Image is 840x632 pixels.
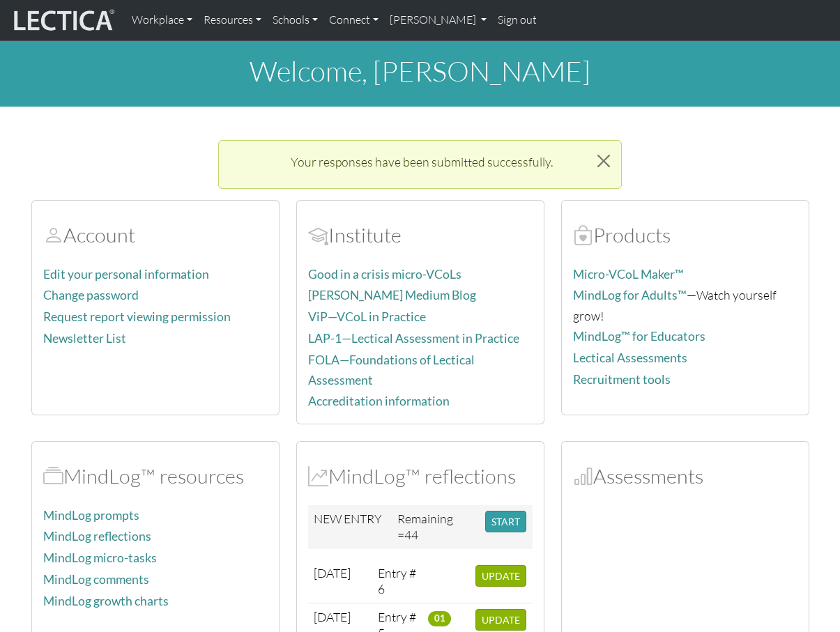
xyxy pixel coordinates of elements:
h2: Assessments [573,464,797,488]
p: —Watch yourself grow! [573,285,797,325]
button: UPDATE [475,565,526,587]
h2: Institute [308,223,533,247]
span: MindLog™ resources [43,463,63,488]
span: 44 [404,527,418,542]
a: Edit your personal information [43,267,209,282]
a: Connect [323,6,384,35]
a: MindLog™ for Educators [573,329,705,344]
a: [PERSON_NAME] Medium Blog [308,288,476,302]
a: ViP—VCoL in Practice [308,309,426,324]
a: MindLog prompts [43,508,139,523]
td: NEW ENTRY [308,505,392,548]
span: [DATE] [314,609,351,624]
button: START [485,511,526,532]
a: Recruitment tools [573,372,671,387]
a: Resources [198,6,267,35]
h2: Account [43,223,268,247]
a: Workplace [126,6,198,35]
a: Sign out [492,6,542,35]
h2: Products [573,223,797,247]
td: Entry # 6 [372,560,422,603]
a: Schools [267,6,323,35]
button: UPDATE [475,609,526,631]
a: FOLA—Foundations of Lectical Assessment [308,353,475,387]
span: Account [43,222,63,247]
a: MindLog growth charts [43,594,169,608]
a: Lectical Assessments [573,350,687,365]
span: UPDATE [482,570,520,582]
a: Newsletter List [43,331,126,346]
a: Change password [43,288,139,302]
a: Accreditation information [308,394,450,408]
p: Your responses have been submitted successfully. [241,152,602,171]
a: Request report viewing permission [43,309,231,324]
span: 01 [428,611,451,626]
a: [PERSON_NAME] [384,6,492,35]
a: Good in a crisis micro-VCoLs [308,267,461,282]
span: [DATE] [314,565,351,580]
h2: MindLog™ reflections [308,464,533,488]
a: MindLog for Adults™ [573,288,687,302]
span: UPDATE [482,614,520,626]
a: MindLog comments [43,572,149,587]
span: Assessments [573,463,593,488]
img: lecticalive [10,7,115,33]
a: Micro-VCoL Maker™ [573,267,684,282]
a: MindLog reflections [43,529,151,544]
td: Remaining = [392,505,480,548]
button: Close [586,141,621,181]
span: Products [573,222,593,247]
h2: MindLog™ resources [43,464,268,488]
span: MindLog [308,463,328,488]
a: MindLog micro-tasks [43,550,157,565]
span: Account [308,222,328,247]
a: LAP-1—Lectical Assessment in Practice [308,331,519,346]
